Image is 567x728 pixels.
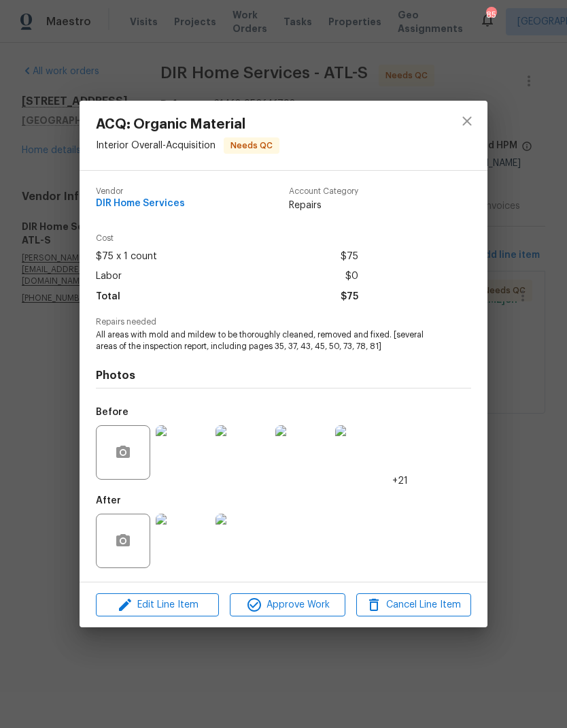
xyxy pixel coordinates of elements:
[289,187,358,196] span: Account Category
[341,287,358,307] span: $75
[96,199,185,209] span: DIR Home Services
[96,267,122,286] span: Labor
[341,247,358,267] span: $75
[96,117,279,132] span: ACQ: Organic Material
[356,593,471,617] button: Cancel Line Item
[96,247,157,267] span: $75 x 1 count
[96,496,121,506] h5: After
[234,597,341,614] span: Approve Work
[360,597,467,614] span: Cancel Line Item
[96,369,471,382] h4: Photos
[96,329,434,352] span: All areas with mold and mildew to be thoroughly cleaned, removed and fixed. [several areas of the...
[392,474,408,488] span: +21
[100,597,215,614] span: Edit Line Item
[96,593,219,617] button: Edit Line Item
[96,318,471,327] span: Repairs needed
[96,408,128,417] h5: Before
[96,234,358,243] span: Cost
[96,141,216,150] span: Interior Overall - Acquisition
[225,139,278,152] span: Needs QC
[345,267,358,286] span: $0
[96,187,185,196] span: Vendor
[486,8,496,22] div: 85
[451,105,483,137] button: close
[289,199,358,212] span: Repairs
[230,593,345,617] button: Approve Work
[96,287,120,307] span: Total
